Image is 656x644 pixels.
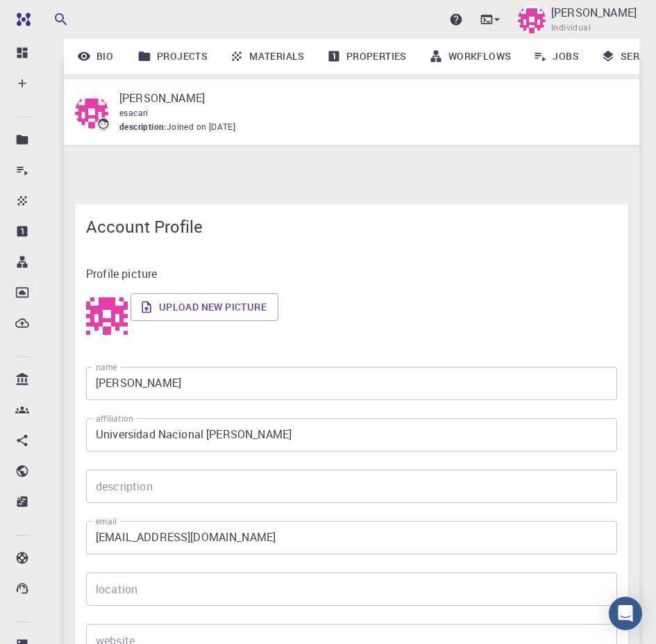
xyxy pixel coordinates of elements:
[119,120,167,134] span: description :
[11,13,31,26] img: logo
[119,107,149,118] span: esacari
[418,38,523,74] a: Workflows
[126,38,219,74] a: Projects
[96,515,117,527] label: email
[316,38,418,74] a: Properties
[64,38,126,74] a: Bio
[551,4,637,21] p: [PERSON_NAME]
[167,120,235,134] span: Joined on [DATE]
[119,90,617,106] p: [PERSON_NAME]
[86,293,128,335] img: 94uut8AAAABklEQVQDAORZgw8MA34nAAAAAElFTkSuQmCC
[86,215,617,238] span: Account Profile
[518,6,546,33] img: Elisban Sacari
[609,597,642,630] div: Open Intercom Messenger
[551,21,591,35] span: Individual
[86,265,617,282] p: Profile picture
[522,38,590,74] a: Jobs
[131,293,278,321] label: Upload new picture
[219,38,316,74] a: Materials
[96,361,117,373] label: name
[96,413,133,424] label: affiliation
